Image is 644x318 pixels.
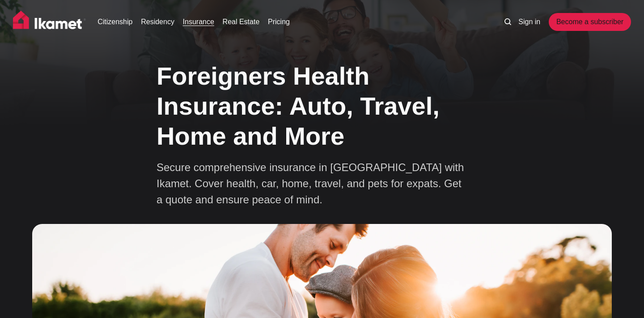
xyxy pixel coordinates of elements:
[13,11,86,33] img: Ikamet home
[183,17,214,27] a: Insurance
[141,17,174,27] a: Residency
[157,61,487,151] h1: Foreigners Health Insurance: Auto, Travel, Home and More
[223,17,260,27] a: Real Estate
[268,17,290,27] a: Pricing
[97,17,132,27] a: Citizenship
[549,13,631,31] a: Become a subscriber
[518,17,540,27] a: Sign in
[157,159,470,208] p: Secure comprehensive insurance in [GEOGRAPHIC_DATA] with Ikamet. Cover health, car, home, travel,...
